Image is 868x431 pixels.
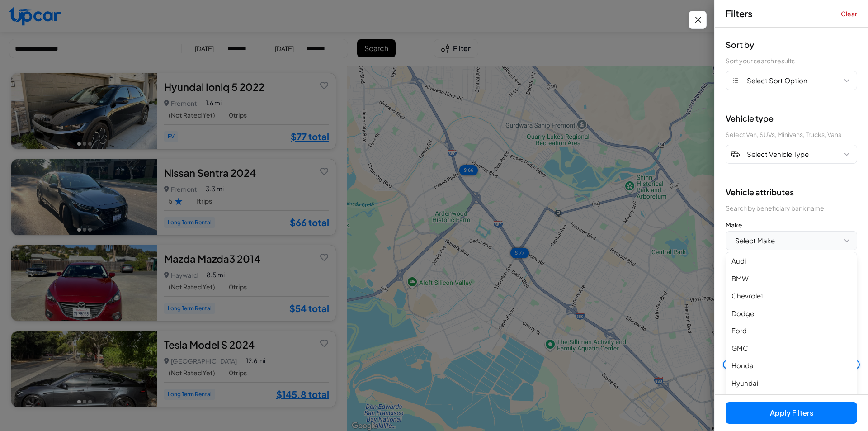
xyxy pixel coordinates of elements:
[747,149,809,160] span: Select Vehicle Type
[726,112,857,124] div: Vehicle type
[726,231,857,250] button: Select Make
[726,130,857,139] div: Select Van, SUVs, Minivans, Trucks, Vans
[726,7,752,20] span: Filters
[735,236,775,246] span: Select Make
[726,340,857,357] button: GMC
[726,252,857,270] button: Audi
[726,270,857,288] button: BMW
[726,392,857,409] button: Jeep
[726,56,857,66] div: Sort your search results
[841,9,857,18] button: Clear
[747,76,807,86] span: Select Sort Option
[726,357,857,374] button: Honda
[689,11,707,29] button: Close filters
[726,287,857,305] button: Chevrolet
[726,38,857,51] div: Sort by
[726,145,857,164] button: Select Vehicle Type
[726,204,857,213] div: Search by beneficiary bank name
[726,305,857,322] button: Dodge
[726,374,857,392] button: Hyundai
[726,220,857,229] div: Make
[726,186,857,198] div: Vehicle attributes
[726,322,857,340] button: Ford
[726,402,857,424] button: Apply Filters
[726,71,857,90] button: Select Sort Option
